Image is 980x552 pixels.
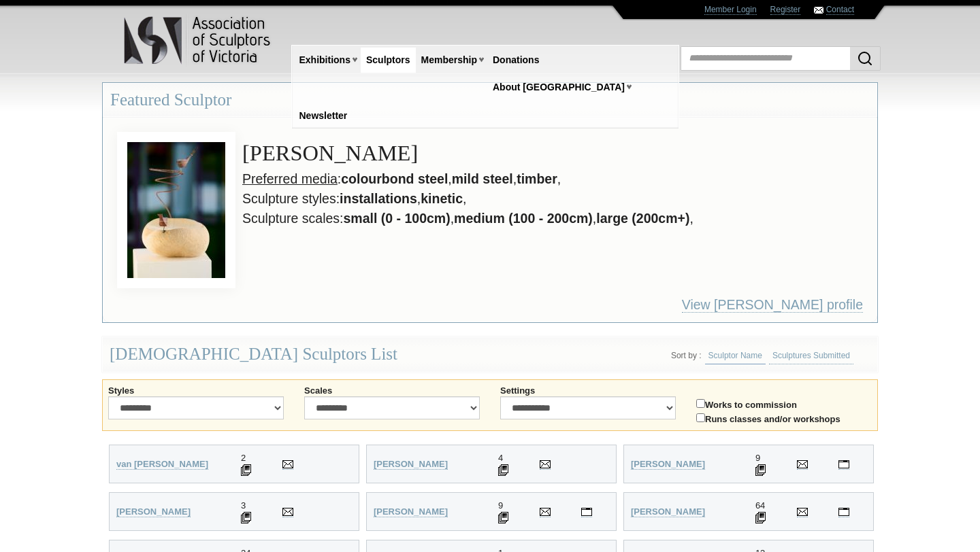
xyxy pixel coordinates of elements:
[682,297,863,313] a: View [PERSON_NAME] profile
[108,385,284,396] label: Styles
[361,48,416,73] a: Sculptors
[770,5,801,15] a: Register
[498,512,508,523] img: 9 Sculptures displayed for Nicole Allen
[117,132,235,288] img: View Gavin Roberts by Waiting for water
[704,5,757,15] a: Member Login
[241,512,251,523] img: 3 Sculptures displayed for Jane Alcorn
[838,460,849,468] img: Visit Ronald Ahl's personal website
[452,171,513,186] strong: mild steel
[838,459,849,470] a: Visit Ronald Ahl's personal website
[500,385,676,396] label: Settings
[631,459,705,470] a: [PERSON_NAME]
[374,506,448,517] a: [PERSON_NAME]
[137,138,870,169] h3: [PERSON_NAME]
[416,48,483,73] a: Membership
[755,512,766,523] img: 64 Sculptures displayed for Anne Anderson
[137,209,870,228] li: Sculpture scales: , , ,
[344,211,451,226] strong: small (0 - 100cm)
[705,347,766,364] a: Sculptor Name
[454,211,593,226] strong: medium (100 - 200cm)
[696,411,872,425] label: Runs classes and/or workshops
[826,5,854,15] a: Contact
[755,500,765,511] span: 64
[294,103,353,128] a: Newsletter
[241,500,246,511] span: 3
[769,347,853,364] a: Sculptures Submitted
[282,508,293,516] img: Send Email to Jane Alcorn
[797,460,808,468] img: Send Email to Ronald Ahl
[581,506,592,517] a: Visit Nicole Allen's personal website
[498,453,503,463] span: 4
[294,48,356,73] a: Exhibitions
[487,48,544,73] a: Donations
[755,464,766,476] img: 9 Sculptures displayed for Ronald Ahl
[498,464,508,476] img: 4 Sculptures displayed for Michael Adeney
[581,508,592,516] img: Visit Nicole Allen's personal website
[631,506,705,517] strong: [PERSON_NAME]
[116,506,191,517] strong: [PERSON_NAME]
[116,506,191,517] a: [PERSON_NAME]
[421,191,463,206] strong: kinetic
[374,459,448,470] a: [PERSON_NAME]
[340,191,417,206] strong: installations
[341,171,448,186] strong: colourbond steel
[242,171,338,186] u: Preferred media
[241,464,251,476] img: 2 Sculptures displayed for Wilani van Wyk-Smit
[857,50,873,67] img: Search
[517,171,557,186] strong: timber
[696,399,705,408] input: Works to commission
[838,508,849,516] img: Visit Anne Anderson's personal website
[304,385,480,396] label: Scales
[696,413,705,422] input: Runs classes and/or workshops
[671,351,702,360] li: Sort by :
[374,506,448,517] strong: [PERSON_NAME]
[696,396,872,411] label: Works to commission
[631,506,705,517] a: [PERSON_NAME]
[241,453,246,463] span: 2
[137,169,870,189] li: : , , ,
[540,508,551,516] img: Send Email to Nicole Allen
[498,500,503,511] span: 9
[103,83,877,117] h3: Featured Sculptor
[282,460,293,468] img: Send Email to Wilani van Wyk-Smit
[102,337,878,373] div: [DEMOGRAPHIC_DATA] Sculptors List
[797,508,808,516] img: Send Email to Anne Anderson
[487,75,630,100] a: About [GEOGRAPHIC_DATA]
[814,7,823,14] img: Contact ASV
[137,189,870,209] li: Sculpture styles: , ,
[755,453,760,463] span: 9
[123,14,273,67] img: logo.png
[540,460,551,468] img: Send Email to Michael Adeney
[596,211,689,226] strong: large (200cm+)
[838,506,849,517] a: Visit Anne Anderson's personal website
[116,459,208,470] a: van [PERSON_NAME]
